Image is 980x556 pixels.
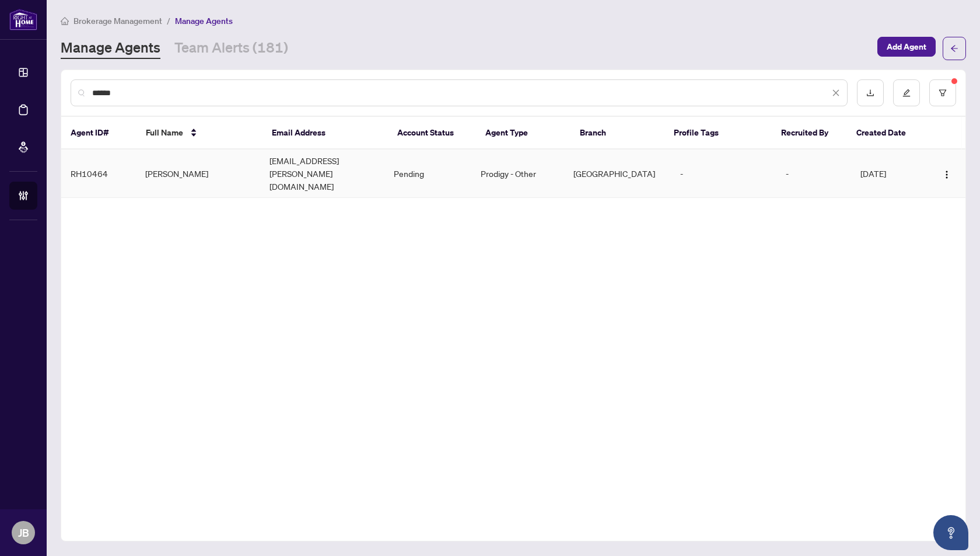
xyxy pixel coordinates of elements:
[877,37,936,57] button: Add Agent
[260,150,384,198] td: [EMAIL_ADDRESS][PERSON_NAME][DOMAIN_NAME]
[175,16,233,26] span: Manage Agents
[174,38,288,59] a: Team Alerts (181)
[942,170,951,179] img: Logo
[664,117,771,150] th: Profile Tags
[146,126,183,139] span: Full Name
[772,117,847,150] th: Recruited By
[851,150,926,198] td: [DATE]
[476,117,570,150] th: Agent Type
[570,117,665,150] th: Branch
[902,89,911,97] span: edit
[136,150,260,198] td: [PERSON_NAME]
[384,150,471,198] td: Pending
[61,38,160,59] a: Manage Agents
[61,150,136,198] td: RH10464
[564,150,671,198] td: [GEOGRAPHIC_DATA]
[73,16,162,26] span: Brokerage Management
[866,89,874,97] span: download
[776,150,851,198] td: -
[887,37,926,56] span: Add Agent
[388,117,476,150] th: Account Status
[262,117,388,150] th: Email Address
[18,524,29,541] span: JB
[950,44,958,53] span: arrow-left
[167,14,170,27] li: /
[939,89,947,97] span: filter
[61,17,69,25] span: home
[61,117,136,150] th: Agent ID#
[847,117,922,150] th: Created Date
[832,89,840,97] span: close
[136,117,262,150] th: Full Name
[937,164,956,183] button: Logo
[471,150,565,198] td: Prodigy - Other
[857,79,884,106] button: download
[933,515,968,550] button: Open asap
[929,79,956,106] button: filter
[893,79,920,106] button: edit
[9,9,37,30] img: logo
[671,150,776,198] td: -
